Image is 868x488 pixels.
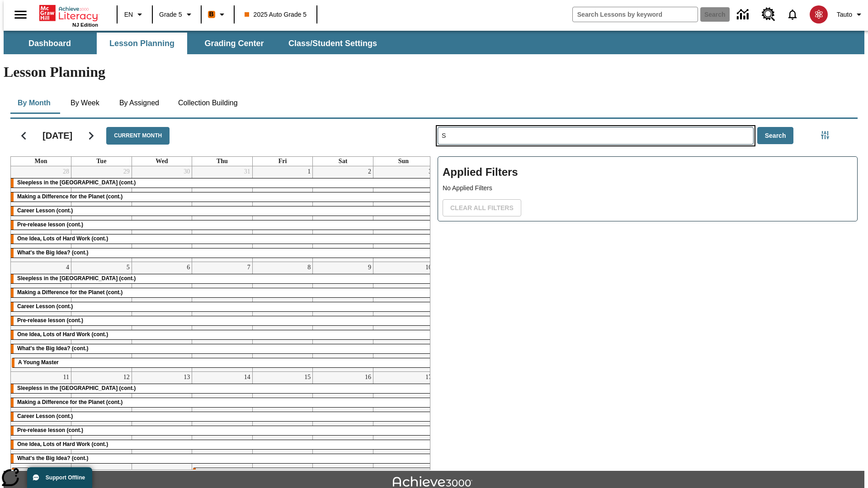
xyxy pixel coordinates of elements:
a: August 5, 2025 [125,262,132,273]
button: By Week [62,92,108,114]
div: SubNavbar [4,31,864,54]
td: August 1, 2025 [252,166,313,262]
a: July 28, 2025 [61,166,71,177]
a: Sunday [396,157,410,166]
button: By Month [10,92,58,114]
div: Cars of the Future? (cont.) [193,468,434,477]
div: What's the Big Idea? (cont.) [11,454,434,463]
button: Dashboard [5,33,95,54]
h1: Lesson Planning [4,64,864,80]
button: Lesson Planning [97,33,187,54]
button: Previous [12,124,35,147]
span: B [209,9,214,20]
span: Sleepless in the Animal Kingdom (cont.) [17,385,136,391]
div: Applied Filters [438,156,858,221]
div: Making a Difference for the Planet (cont.) [11,192,434,202]
a: Thursday [215,157,230,166]
div: Pre-release lesson (cont.) [11,316,434,325]
div: Making a Difference for the Planet (cont.) [11,398,434,407]
div: Sleepless in the Animal Kingdom (cont.) [11,274,434,283]
div: Career Lesson (cont.) [11,412,434,421]
button: Grade: Grade 5, Select a grade [156,6,198,23]
a: August 11, 2025 [61,372,71,383]
div: Sleepless in the Animal Kingdom (cont.) [11,178,434,188]
span: Grade 5 [159,10,182,19]
td: July 28, 2025 [11,166,71,262]
div: SubNavbar [4,33,385,54]
div: Career Lesson (cont.) [11,206,434,216]
span: Making a Difference for the Planet (cont.) [17,193,123,200]
span: What's the Big Idea? (cont.) [17,249,89,256]
div: Home [39,3,98,28]
a: August 2, 2025 [366,166,373,177]
button: Boost Class color is orange. Change class color [204,6,231,23]
a: Friday [277,157,289,166]
h2: [DATE] [42,130,72,141]
div: Sleepless in the Animal Kingdom (cont.) [11,384,434,393]
button: Support Offline [27,467,92,488]
button: Current Month [106,127,170,145]
a: August 14, 2025 [242,372,252,383]
span: EN [124,10,133,19]
a: Tuesday [94,157,108,166]
button: Class/Student Settings [281,33,384,54]
span: Making a Difference for the Planet (cont.) [17,289,123,296]
td: August 5, 2025 [71,262,132,371]
div: One Idea, Lots of Hard Work (cont.) [11,235,434,244]
img: avatar image [810,5,828,23]
td: August 10, 2025 [373,262,434,371]
span: Career Lesson (cont.) [17,413,73,419]
td: July 31, 2025 [192,166,253,262]
a: August 3, 2025 [427,166,434,177]
span: What's the Big Idea? (cont.) [17,345,89,352]
span: Cars of the Future? (cont.) [199,469,268,475]
div: A Young Master [12,358,433,367]
a: August 9, 2025 [366,262,373,273]
td: July 30, 2025 [132,166,192,262]
span: NJ Edition [72,22,98,28]
td: August 8, 2025 [252,262,313,371]
td: August 6, 2025 [132,262,192,371]
div: One Idea, Lots of Hard Work (cont.) [11,330,434,339]
button: Open side menu [7,1,34,28]
a: August 1, 2025 [306,166,312,177]
button: Next [80,124,103,147]
h2: Applied Filters [443,161,853,183]
button: Language: EN, Select a language [120,6,149,23]
a: July 31, 2025 [242,166,252,177]
a: Home [39,4,98,22]
span: One Idea, Lots of Hard Work (cont.) [17,331,108,338]
span: 2025 Auto Grade 5 [245,10,307,19]
a: August 17, 2025 [424,372,434,383]
span: What's the Big Idea? (cont.) [17,455,89,461]
td: August 4, 2025 [11,262,71,371]
span: Pre-release lesson (cont.) [17,317,83,324]
a: Notifications [781,3,804,26]
button: Collection Building [171,92,245,114]
span: Pre-release lesson (cont.) [17,427,83,433]
button: Grading Center [189,33,279,54]
div: Pre-release lesson (cont.) [11,221,434,230]
a: July 29, 2025 [122,166,132,177]
div: Calendar [3,115,430,470]
a: Monday [33,157,49,166]
div: What's the Big Idea? (cont.) [11,249,434,258]
p: No Applied Filters [443,183,853,193]
button: By Assigned [112,92,166,114]
span: Career Lesson (cont.) [17,303,73,310]
span: Making a Difference for the Planet (cont.) [17,399,123,405]
input: Search Lessons By Keyword [438,127,753,144]
td: August 2, 2025 [313,166,373,262]
span: One Idea, Lots of Hard Work (cont.) [17,441,108,447]
span: One Idea, Lots of Hard Work (cont.) [17,235,108,242]
button: Select a new avatar [804,3,833,26]
button: Filters Side menu [816,126,834,144]
input: search field [573,7,698,22]
td: August 7, 2025 [192,262,253,371]
button: Profile/Settings [833,6,868,23]
div: One Idea, Lots of Hard Work (cont.) [11,440,434,449]
span: Career Lesson (cont.) [17,207,73,214]
a: August 4, 2025 [64,262,71,273]
div: Search [430,115,858,470]
span: Tauto [837,10,852,19]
